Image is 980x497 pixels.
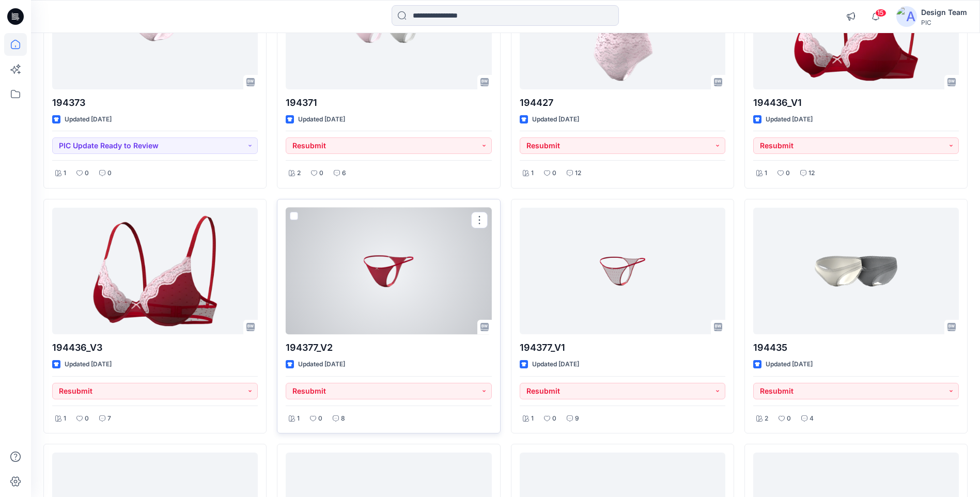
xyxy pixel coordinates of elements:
p: Updated [DATE] [766,114,813,125]
div: Design Team [921,6,967,19]
a: 194377_V1 [520,208,725,334]
p: 0 [786,168,790,179]
a: 194377_V2 [286,208,491,334]
p: 194435 [753,340,959,355]
p: 2 [765,413,768,424]
p: 6 [342,168,346,179]
p: 194373 [52,96,258,110]
p: 194377_V2 [286,340,491,355]
a: 194435 [753,208,959,334]
p: Updated [DATE] [298,114,345,125]
p: 194436_V1 [753,96,959,110]
p: 1 [531,413,534,424]
p: 12 [575,168,581,179]
span: 15 [875,9,886,17]
p: Updated [DATE] [65,359,112,370]
div: PIC [921,19,967,26]
p: Updated [DATE] [65,114,112,125]
p: 4 [810,413,814,424]
p: 194427 [520,96,725,110]
p: 194371 [286,96,491,110]
p: 9 [575,413,579,424]
p: 0 [319,168,323,179]
p: 1 [64,413,66,424]
p: 12 [808,168,815,179]
p: 0 [107,168,112,179]
p: 0 [85,413,89,424]
p: 0 [85,168,89,179]
p: Updated [DATE] [766,359,813,370]
p: 0 [787,413,791,424]
p: 1 [297,413,300,424]
p: 2 [297,168,301,179]
p: Updated [DATE] [532,114,579,125]
p: 0 [552,168,556,179]
p: Updated [DATE] [532,359,579,370]
p: 194377_V1 [520,340,725,355]
p: 8 [341,413,345,424]
p: Updated [DATE] [298,359,345,370]
a: 194436_V3 [52,208,258,334]
p: 1 [765,168,767,179]
p: 0 [552,413,556,424]
p: 194436_V3 [52,340,258,355]
p: 1 [64,168,66,179]
p: 1 [531,168,534,179]
img: avatar [896,6,917,27]
p: 7 [107,413,111,424]
p: 0 [318,413,322,424]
